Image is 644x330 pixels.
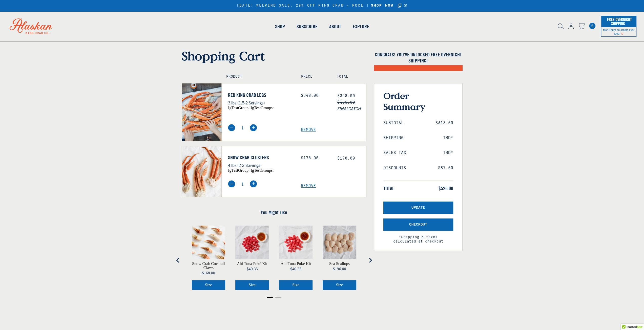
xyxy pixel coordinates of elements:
[568,24,574,29] img: account
[235,226,269,259] img: Ahi Tuna and wasabi sauce
[248,283,256,287] span: Size
[337,94,355,98] span: $348.00
[290,267,301,271] span: $40.35
[383,166,406,170] span: Discounts
[182,49,366,63] h1: Shopping Cart
[275,297,281,298] button: Go to page 2
[250,180,257,187] img: plus
[301,93,330,98] div: $348.00
[404,4,407,7] a: Announcement Bar Modal
[603,28,634,35] span: Mon-Thurs on orders over $350
[237,3,407,9] div: [DATE] WEEKEND SALE: 20% OFF KING CRAB + MORE |
[606,16,632,27] span: Free Overnight Shipping
[235,280,269,290] button: Select Ahi Tuna Poké Kit size
[323,12,347,41] a: About
[267,297,273,298] button: Go to page 1
[374,52,463,64] h4: Congrats! You've unlocked FREE OVERNIGHT SHIPPING!
[182,83,222,141] img: Red King Crab Legs - 3 lbs (1.5-2 Servings)
[228,180,235,187] img: minus
[246,267,258,271] span: $40.35
[383,185,394,191] span: Total
[290,12,323,41] a: Subscribe
[228,155,293,161] a: Snow Crab Clusters
[182,295,366,299] ul: Select a slide to show
[435,121,453,125] span: $613.00
[274,221,318,295] div: product
[337,105,366,112] span: FINALCATCH
[383,218,453,231] button: Checkout
[589,23,595,29] span: 2
[279,226,313,259] img: Cubed ahi tuna and shoyu sauce
[333,267,346,271] span: $196.00
[182,146,222,197] img: Snow Crab Clusters - 4 lbs (2-3 Servings)
[621,32,623,35] span: Shipping Notice Icon
[383,231,453,244] span: *Shipping & taxes calculated at checkout
[251,168,274,172] span: igTestGroups:
[228,162,293,168] p: 4 lbs (2-3 Servings)
[371,4,393,8] strong: SHOP NOW
[323,226,356,259] img: Sea Scallops
[318,221,361,295] div: product
[323,280,356,290] button: Select Sea Scallops size
[558,24,564,29] img: search
[301,156,330,161] div: $178.00
[589,23,595,29] a: Cart
[409,223,427,227] span: Checkout
[228,124,235,131] img: minus
[3,11,59,41] img: Alaskan King Crab Co. logo
[192,280,225,290] button: Select Snow Crab Cocktail Claws size
[301,75,326,79] h4: Price
[578,23,585,30] a: Cart
[365,255,375,265] button: Next slide
[383,136,404,140] span: Shipping
[228,99,293,106] p: 3 lbs (1.5-2 Servings)
[173,255,183,265] button: Go to last slide
[347,12,375,41] a: Explore
[383,150,406,155] span: Sales Tax
[226,75,290,79] h4: Product
[228,92,293,98] a: Red King Crab Legs
[439,185,453,191] span: $526.00
[336,283,343,287] span: Size
[192,226,225,259] img: Crab Claws
[228,168,250,172] span: igTestGroup:
[205,283,212,287] span: Size
[301,127,366,132] a: Remove
[337,156,355,161] span: $178.00
[182,209,366,215] h4: You Might Like
[192,262,225,270] a: View Snow Crab Cocktail Claws
[237,262,267,266] a: View Ahi Tuna Poké Kit
[251,106,274,110] span: igTestGroups:
[329,262,350,266] a: View Sea Scallops
[187,221,231,295] div: product
[228,106,250,110] span: igTestGroup:
[383,202,453,214] button: Update
[411,206,425,210] span: Update
[337,75,362,79] h4: Total
[369,4,395,8] a: SHOP NOW
[438,166,453,170] span: $87.00
[383,121,404,125] span: Subtotal
[202,271,215,275] span: $168.00
[230,221,274,295] div: product
[269,12,290,41] a: Shop
[301,184,366,188] a: Remove
[279,280,313,290] button: Select Ahi Tuna Poké Kit size
[281,262,311,266] a: View Ahi Tuna Poké Kit
[250,124,257,131] img: plus
[337,100,355,105] s: $435.00
[383,90,453,112] h3: Order Summary
[292,283,299,287] span: Size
